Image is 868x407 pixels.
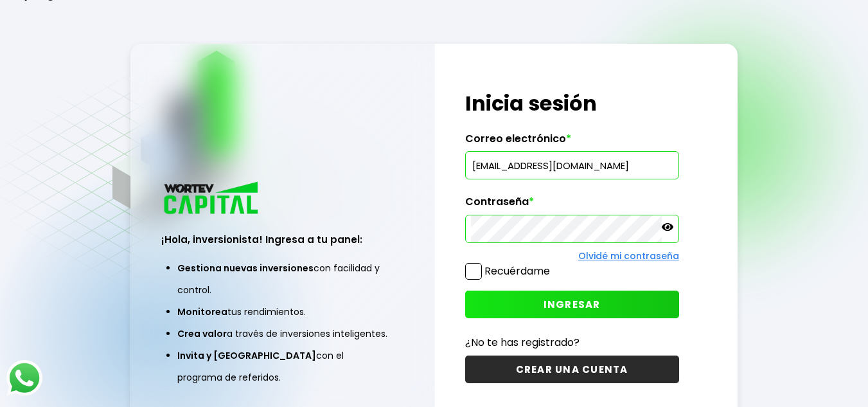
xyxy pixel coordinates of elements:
span: INGRESAR [544,298,601,311]
a: Olvidé mi contraseña [578,249,679,262]
li: tus rendimientos. [177,301,388,323]
span: Crea valor [177,327,227,340]
li: con facilidad y control. [177,257,388,301]
span: Gestiona nuevas inversiones [177,262,314,275]
label: Correo electrónico [465,132,679,152]
h3: ¡Hola, inversionista! Ingresa a tu panel: [161,232,404,247]
label: Recuérdame [484,264,550,278]
img: logo_wortev_capital [161,180,263,218]
span: Invita y [GEOGRAPHIC_DATA] [177,349,316,362]
a: ¿No te has registrado?CREAR UNA CUENTA [465,334,679,383]
p: ¿No te has registrado? [465,334,679,350]
button: CREAR UNA CUENTA [465,356,679,383]
label: Contraseña [465,195,679,215]
img: logos_whatsapp-icon.242b2217.svg [6,360,42,396]
input: hola@wortev.capital [471,152,673,179]
li: a través de inversiones inteligentes. [177,323,388,345]
h1: Inicia sesión [465,88,679,119]
span: Monitorea [177,305,227,318]
button: INGRESAR [465,291,679,318]
li: con el programa de referidos. [177,345,388,388]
